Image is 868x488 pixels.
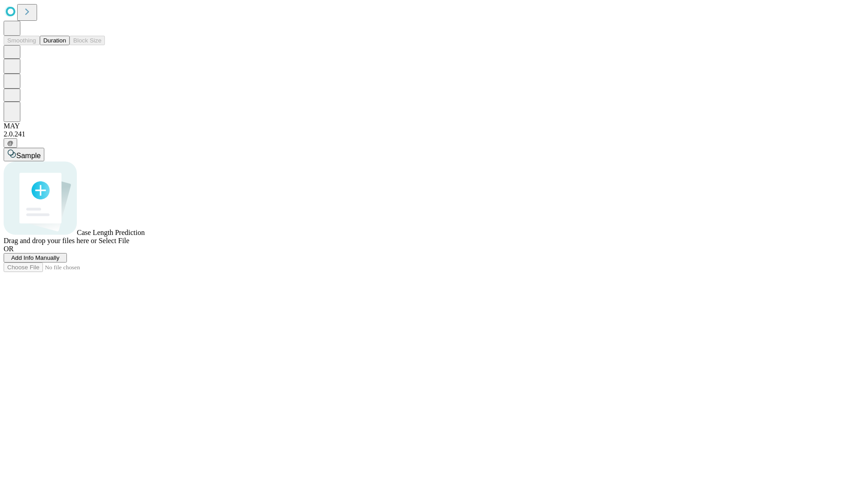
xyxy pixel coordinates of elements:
[77,229,145,236] span: Case Length Prediction
[99,237,129,244] span: Select File
[4,36,40,45] button: Smoothing
[16,152,41,160] span: Sample
[4,122,864,130] div: MAY
[4,130,864,138] div: 2.0.241
[4,245,14,253] span: OR
[11,254,60,261] span: Add Info Manually
[4,138,17,148] button: @
[4,253,67,263] button: Add Info Manually
[4,237,97,244] span: Drag and drop your files here or
[7,140,14,146] span: @
[40,36,70,45] button: Duration
[4,148,44,161] button: Sample
[70,36,105,45] button: Block Size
